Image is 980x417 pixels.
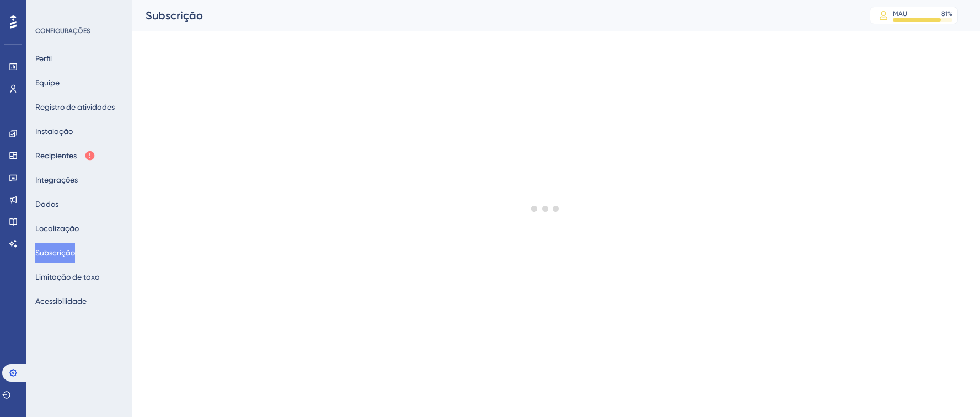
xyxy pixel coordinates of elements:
font: Registro de atividades [35,103,115,111]
button: Acessibilidade [35,291,87,311]
button: Instalação [35,121,73,141]
font: Limitação de taxa [35,272,100,281]
font: Instalação [35,127,73,136]
button: Integrações [35,170,78,190]
font: Subscrição [146,9,203,22]
button: Limitação de taxa [35,267,100,287]
button: Registro de atividades [35,97,115,117]
font: Integrações [35,175,78,184]
font: Dados [35,200,58,209]
font: Acessibilidade [35,297,87,306]
button: Perfil [35,49,52,68]
font: MAU [893,10,907,18]
font: 81 [941,10,947,18]
font: CONFIGURAÇÕES [35,27,90,35]
button: Dados [35,194,58,214]
font: Subscrição [35,248,75,257]
font: Perfil [35,54,52,63]
font: Localização [35,224,79,233]
font: Recipientes [35,151,77,160]
button: Recipientes [35,146,95,165]
button: Equipe [35,73,60,93]
font: % [947,10,952,18]
font: Equipe [35,78,60,87]
button: Subscrição [35,243,75,263]
button: Localização [35,218,79,238]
